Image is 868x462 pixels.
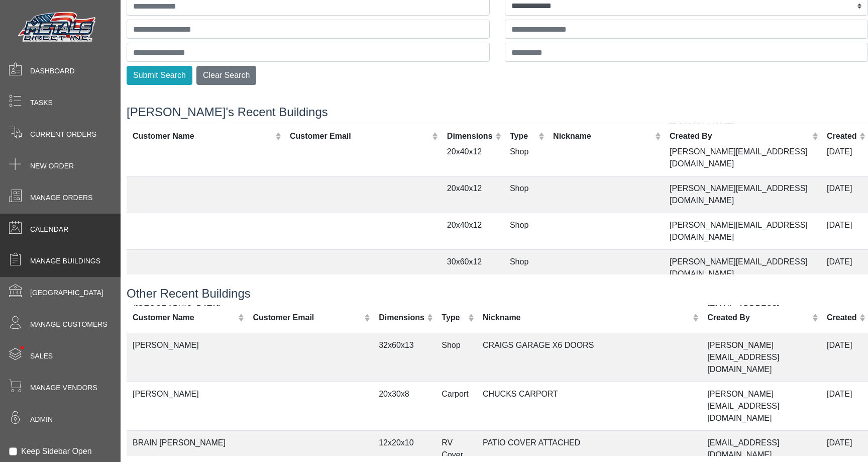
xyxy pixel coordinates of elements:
[133,311,236,323] div: Customer Name
[553,130,653,142] div: Nickname
[441,249,504,286] td: 30x60x12
[664,213,821,249] td: [PERSON_NAME][EMAIL_ADDRESS][DOMAIN_NAME]
[127,105,868,120] h4: [PERSON_NAME]'s Recent Buildings
[510,130,536,142] div: Type
[30,414,53,425] span: Admin
[253,311,361,323] div: Customer Email
[504,176,547,213] td: Shop
[30,288,103,298] span: [GEOGRAPHIC_DATA]
[30,193,92,203] span: Manage Orders
[821,333,868,382] td: [DATE]
[441,176,504,213] td: 20x40x12
[290,130,430,142] div: Customer Email
[821,382,868,430] td: [DATE]
[21,445,92,457] label: Keep Sidebar Open
[821,139,868,176] td: [DATE]
[821,213,868,249] td: [DATE]
[30,161,74,171] span: New Order
[373,333,436,382] td: 32x60x13
[821,176,868,213] td: [DATE]
[483,311,690,323] div: Nickname
[30,383,97,393] span: Manage Vendors
[127,66,192,85] button: Submit Search
[436,333,477,382] td: Shop
[827,130,857,142] div: Created
[441,213,504,249] td: 20x40x12
[10,331,35,364] span: •
[30,129,96,140] span: Current Orders
[664,176,821,213] td: [PERSON_NAME][EMAIL_ADDRESS][DOMAIN_NAME]
[30,224,68,235] span: Calendar
[436,382,477,430] td: Carport
[707,311,809,323] div: Created By
[701,382,821,430] td: [PERSON_NAME][EMAIL_ADDRESS][DOMAIN_NAME]
[447,130,493,142] div: Dimensions
[827,311,857,323] div: Created
[504,249,547,286] td: Shop
[379,311,424,323] div: Dimensions
[30,98,53,108] span: Tasks
[664,139,821,176] td: [PERSON_NAME][EMAIL_ADDRESS][DOMAIN_NAME]
[127,333,247,382] td: [PERSON_NAME]
[15,9,100,46] img: Metals Direct Inc Logo
[664,249,821,286] td: [PERSON_NAME][EMAIL_ADDRESS][DOMAIN_NAME]
[30,351,53,361] span: Sales
[504,213,547,249] td: Shop
[477,382,701,430] td: CHUCKS CARPORT
[127,287,868,301] h4: Other Recent Buildings
[196,66,256,85] button: Clear Search
[127,382,247,430] td: [PERSON_NAME]
[821,249,868,286] td: [DATE]
[373,382,436,430] td: 20x30x8
[477,333,701,382] td: CRAIGS GARAGE X6 DOORS
[442,311,465,323] div: Type
[670,130,810,142] div: Created By
[30,256,100,266] span: Manage Buildings
[133,130,273,142] div: Customer Name
[30,66,75,76] span: Dashboard
[701,333,821,382] td: [PERSON_NAME][EMAIL_ADDRESS][DOMAIN_NAME]
[441,139,504,176] td: 20x40x12
[30,319,107,330] span: Manage Customers
[504,139,547,176] td: Shop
